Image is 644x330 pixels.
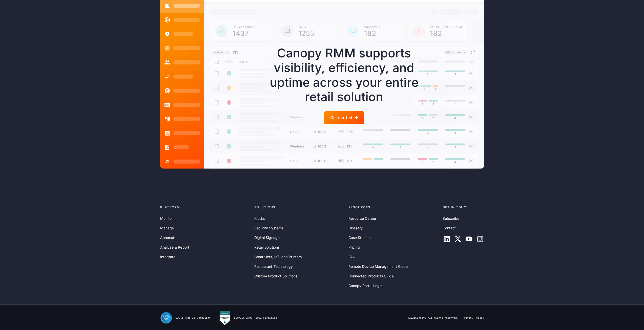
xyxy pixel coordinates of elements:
[348,245,360,250] a: Pricing
[348,216,376,221] a: Resource Center
[298,25,314,29] div: Linux
[443,216,460,221] a: Subscribe
[443,225,456,231] a: Contact
[254,245,280,250] a: Retail Solutions
[348,225,363,231] a: Glossary
[160,205,250,210] div: Platform
[462,316,484,320] a: Privacy Policy
[443,205,484,210] div: Get in touch
[298,30,314,37] div: 1255
[348,273,394,279] a: Connected Products Guide
[233,30,254,37] div: 1437
[254,225,283,231] a: Security Systems
[234,316,277,320] div: ISO/IEC 27001:2022 Certified
[254,205,344,210] div: Solutions
[219,311,231,325] img: Canopy RMM is Sensiba Certified for ISO/IEC
[409,316,415,319] span: 2025
[348,235,370,240] a: Case Studies
[160,312,172,324] img: SOC II Type II Compliance Certification for Canopy Remote Device Management
[430,30,462,37] div: 182
[268,46,420,104] div: Canopy RMM supports visibility, efficiency, and uptime across your entire retail solution
[160,235,177,240] a: Automate
[348,283,383,289] a: Canopy Portal Login
[364,30,380,37] div: 182
[330,115,352,120] div: Get started
[348,254,356,260] a: FAQ
[348,205,439,210] div: Resources
[160,245,189,250] a: Analyze & Report
[254,254,302,260] a: Controllers, IoT, and Printers
[160,225,174,231] a: Manage
[233,25,254,29] div: Devices Online
[175,316,211,320] div: SOC 2 Type II Compliant
[254,216,265,221] a: Kiosks
[160,216,173,221] a: Monitor
[430,25,462,29] div: Offline (Last 30 Days)
[254,264,293,269] a: Restaurant Technology
[254,273,298,279] a: Custom Product Solutions
[324,111,364,124] a: Get started
[364,25,380,29] div: Windows 7
[160,254,176,260] a: Integrate
[348,264,408,269] a: Remote Device Management Guide
[254,235,280,240] a: Digital Signage
[408,316,459,320] div: © Canopy. All rights reserved.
